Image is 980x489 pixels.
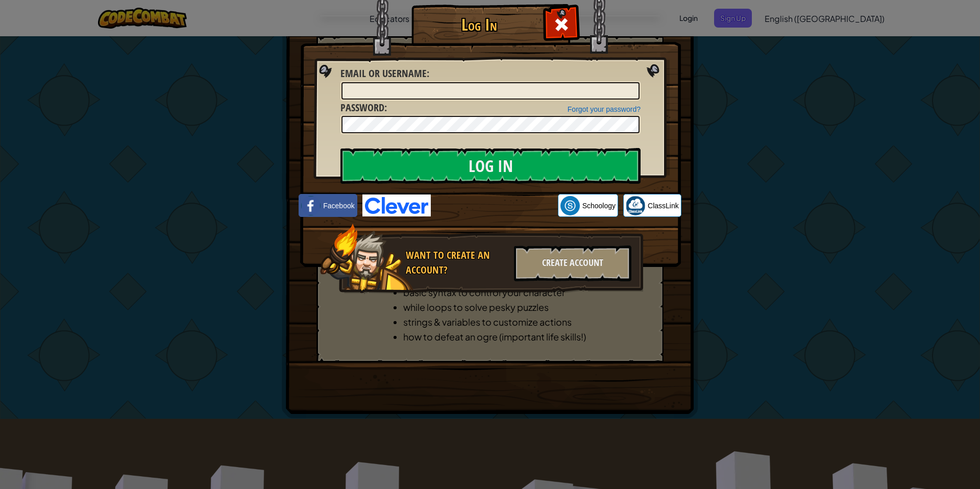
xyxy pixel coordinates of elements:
[414,16,544,34] h1: Log In
[301,196,321,215] img: facebook_small.png
[582,201,616,211] span: Schoology
[431,194,558,217] iframe: Sign in with Google Button
[626,196,645,215] img: classlink-logo-small.png
[648,201,679,211] span: ClassLink
[340,148,641,184] input: Log In
[340,101,384,114] span: Password
[362,194,431,216] img: clever-logo-blue.png
[568,105,641,113] a: Forgot your password?
[560,196,580,215] img: schoology.png
[340,66,427,80] span: Email or Username
[514,246,631,281] div: Create Account
[340,66,429,81] label: :
[406,248,508,277] div: Want to create an account?
[323,201,354,211] span: Facebook
[340,101,387,115] label: :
